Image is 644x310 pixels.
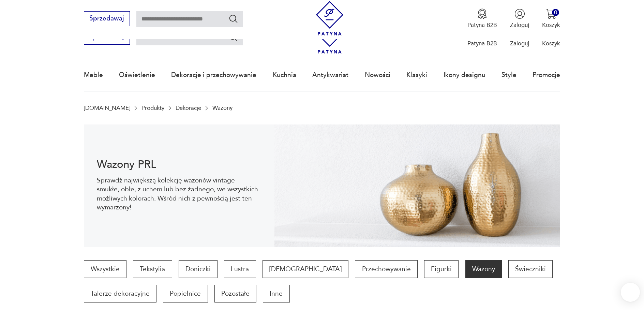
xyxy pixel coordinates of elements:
[228,32,238,42] button: Szukaj
[214,285,256,302] a: Pozostałe
[406,59,427,91] a: Klasyki
[467,9,497,29] a: Ikona medaluPatyna B2B
[84,105,130,111] a: [DOMAIN_NAME]
[263,260,348,278] a: [DEMOGRAPHIC_DATA]
[273,59,296,91] a: Kuchnia
[312,59,348,91] a: Antykwariat
[212,105,233,111] p: Wazony
[274,124,560,247] img: Wazony vintage
[514,9,525,19] img: Ikonka użytkownika
[163,285,208,302] a: Popielnice
[176,105,201,111] a: Dekoracje
[510,40,529,47] p: Zaloguj
[84,59,103,91] a: Meble
[179,260,218,278] a: Doniczki
[84,11,130,26] button: Sprzedawaj
[552,9,559,16] div: 0
[84,16,130,22] a: Sprzedawaj
[465,260,502,278] a: Wazony
[141,105,164,111] a: Produkty
[84,35,130,40] a: Sprzedawaj
[365,59,390,91] a: Nowości
[97,160,261,169] h1: Wazony PRL
[355,260,417,278] a: Przechowywanie
[444,59,485,91] a: Ikony designu
[467,40,497,47] p: Patyna B2B
[467,21,497,29] p: Patyna B2B
[477,9,488,19] img: Ikona medalu
[510,9,529,29] button: Zaloguj
[510,21,529,29] p: Zaloguj
[467,9,497,29] button: Patyna B2B
[313,1,347,35] img: Patyna - sklep z meblami i dekoracjami vintage
[84,285,156,302] a: Talerze dekoracyjne
[533,59,560,91] a: Promocje
[501,59,516,91] a: Style
[263,285,289,302] a: Inne
[508,260,553,278] a: Świeczniki
[424,260,459,278] a: Figurki
[621,283,640,302] iframe: Smartsupp widget button
[542,21,560,29] p: Koszyk
[133,260,172,278] a: Tekstylia
[546,9,556,19] img: Ikona koszyka
[171,59,256,91] a: Dekoracje i przechowywanie
[97,176,261,212] p: Sprawdź największą kolekcję wazonów vintage – smukłe, obłe, z uchem lub bez żadnego, we wszystkic...
[224,260,256,278] a: Lustra
[542,40,560,47] p: Koszyk
[228,14,238,24] button: Szukaj
[542,9,560,29] button: 0Koszyk
[84,260,126,278] a: Wszystkie
[119,59,155,91] a: Oświetlenie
